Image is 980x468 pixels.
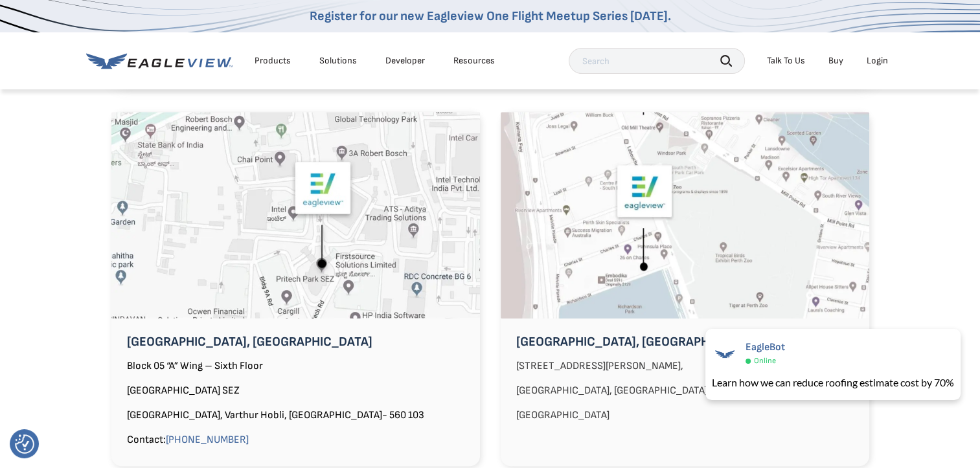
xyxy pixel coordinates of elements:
[310,8,671,24] a: Register for our new Eagleview One Flight Meetup Series [DATE].
[867,55,888,67] div: Login
[501,405,869,426] p: [GEOGRAPHIC_DATA]
[111,112,480,318] img: Bangalore Office, EagleView
[111,405,480,426] p: [GEOGRAPHIC_DATA], Varthur Hobli, [GEOGRAPHIC_DATA]- 560 103
[385,55,425,67] a: Developer
[828,55,843,67] a: Buy
[754,356,776,366] span: Online
[111,430,480,451] p: Contact:
[111,381,480,401] p: [GEOGRAPHIC_DATA] SEZ
[516,334,762,350] strong: [GEOGRAPHIC_DATA], [GEOGRAPHIC_DATA]
[453,55,495,67] div: Resources
[15,434,34,454] img: Revisit consent button
[166,434,249,446] a: [PHONE_NUMBER]
[501,112,869,318] img: Perth Office, EagleView
[255,55,291,67] div: Products
[746,341,785,353] span: EagleBot
[569,48,745,74] input: Search
[767,55,805,67] div: Talk To Us
[501,381,869,401] p: [GEOGRAPHIC_DATA], [GEOGRAPHIC_DATA], 6151
[319,55,357,67] div: Solutions
[15,434,34,454] button: Consent Preferences
[712,341,738,367] img: EagleBot
[712,375,954,390] div: Learn how we can reduce roofing estimate cost by 70%
[111,356,480,377] p: Block 05 “A” Wing – Sixth Floor
[501,356,869,377] p: [STREET_ADDRESS][PERSON_NAME],
[127,334,372,350] strong: [GEOGRAPHIC_DATA], [GEOGRAPHIC_DATA]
